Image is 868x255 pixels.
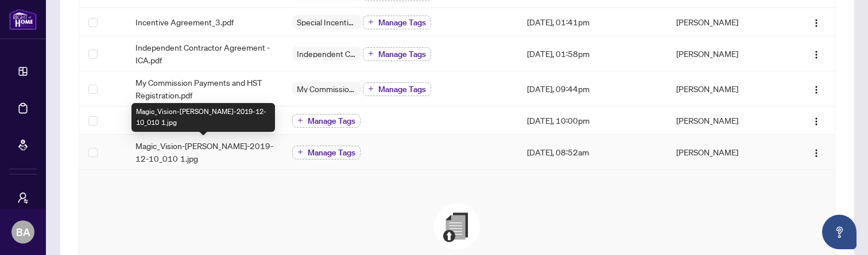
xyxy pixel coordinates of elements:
[518,36,666,71] td: [DATE], 01:58pm
[812,85,821,94] img: Logo
[378,18,426,26] span: Manage Tags
[17,192,29,204] span: user-switch
[667,71,785,106] td: [PERSON_NAME]
[135,41,274,66] span: Independent Contractor Agreement - ICA.pdf
[135,16,234,28] span: Incentive Agreement_3.pdf
[378,85,426,93] span: Manage Tags
[434,203,480,249] img: File Upload
[378,50,426,58] span: Manage Tags
[292,18,361,26] span: Special Incentive Agreement
[807,13,826,31] button: Logo
[292,146,361,159] button: Manage Tags
[368,86,374,92] span: plus
[292,50,361,58] span: Independent Contractor Agreement
[363,82,431,96] button: Manage Tags
[135,139,274,165] span: Magic_Vision-[PERSON_NAME]-2019-12-10_010 1.jpg
[363,16,431,29] button: Manage Tags
[807,111,826,130] button: Logo
[807,143,826,161] button: Logo
[812,18,821,28] img: Logo
[297,117,303,123] span: plus
[807,79,826,98] button: Logo
[297,149,303,155] span: plus
[667,36,785,71] td: [PERSON_NAME]
[822,215,857,249] button: Open asap
[667,8,785,36] td: [PERSON_NAME]
[16,224,30,240] span: BA
[812,50,821,59] img: Logo
[368,51,374,56] span: plus
[292,114,361,128] button: Manage Tags
[518,135,666,170] td: [DATE], 08:52am
[131,103,275,132] div: Magic_Vision-[PERSON_NAME]-2019-12-10_010 1.jpg
[518,8,666,36] td: [DATE], 01:41pm
[807,44,826,63] button: Logo
[9,9,37,30] img: logo
[292,85,361,93] span: My Commission Payments and HST Registration
[812,117,821,126] img: Logo
[812,149,821,158] img: Logo
[308,149,355,157] span: Manage Tags
[368,19,374,25] span: plus
[135,76,274,101] span: My Commission Payments and HST Registration.pdf
[308,117,355,125] span: Manage Tags
[518,71,666,106] td: [DATE], 09:44pm
[667,135,785,170] td: [PERSON_NAME]
[363,47,431,61] button: Manage Tags
[667,106,785,135] td: [PERSON_NAME]
[518,106,666,135] td: [DATE], 10:00pm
